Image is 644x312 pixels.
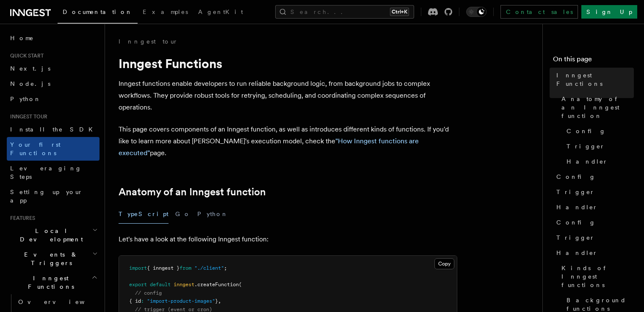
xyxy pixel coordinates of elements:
a: Home [7,30,100,46]
span: { inngest } [147,265,180,271]
button: Search...Ctrl+K [275,5,414,19]
span: Features [7,215,35,222]
span: Trigger [556,233,595,242]
span: Config [556,218,596,227]
span: Kinds of Inngest functions [561,264,634,289]
span: , [218,298,221,304]
span: Handler [567,157,608,166]
a: Python [7,91,100,107]
a: Kinds of Inngest functions [558,260,634,293]
span: default [150,282,171,287]
button: TypeScript [119,205,169,224]
span: Local Development [7,227,92,244]
span: ( [239,282,242,287]
a: Anatomy of an Inngest function [119,186,266,198]
a: Install the SDK [7,122,100,137]
button: Events & Triggers [7,247,100,271]
button: Go [175,205,191,224]
span: Examples [143,8,188,15]
span: Config [556,172,596,181]
button: Local Development [7,223,100,247]
span: // config [135,290,162,296]
span: Next.js [10,65,50,72]
button: Copy [434,258,454,269]
a: Contact sales [500,5,578,19]
span: Your first Functions [10,141,61,156]
span: export [129,282,147,287]
span: Trigger [567,142,605,151]
a: Config [553,215,634,230]
a: Leveraging Steps [7,161,100,184]
span: Inngest Functions [556,71,634,88]
h1: Inngest Functions [119,56,457,71]
span: : [141,298,144,304]
span: Leveraging Steps [10,165,82,180]
a: AgentKit [193,3,248,23]
span: { id [129,298,141,304]
a: Next.js [7,61,100,76]
a: Config [563,123,634,139]
a: Node.js [7,76,100,91]
p: Inngest functions enable developers to run reliable background logic, from background jobs to com... [119,78,457,113]
button: Toggle dark mode [466,7,486,17]
a: Documentation [58,3,138,24]
span: Install the SDK [10,126,98,133]
span: Inngest tour [7,113,47,120]
a: Inngest tour [119,37,178,46]
span: from [180,265,191,271]
a: Inngest Functions [553,68,634,91]
a: Examples [138,3,193,23]
span: Setting up your app [10,189,83,204]
span: Anatomy of an Inngest function [561,95,634,120]
span: import [129,265,147,271]
button: Inngest Functions [7,271,100,294]
span: inngest [174,282,194,287]
a: Your first Functions [7,137,100,161]
a: Overview [15,294,100,309]
span: "import-product-images" [147,298,215,304]
span: Overview [18,298,105,305]
a: Handler [553,200,634,215]
p: Let's have a look at the following Inngest function: [119,233,457,245]
span: AgentKit [198,8,243,15]
p: This page covers components of an Inngest function, as well as introduces different kinds of func... [119,123,457,159]
span: Handler [556,249,598,257]
span: ; [224,265,227,271]
kbd: Ctrl+K [390,8,409,16]
span: Python [10,96,41,102]
a: Setting up your app [7,184,100,208]
span: Home [10,34,34,42]
span: "./client" [194,265,224,271]
span: .createFunction [194,282,239,287]
button: Python [197,205,228,224]
a: Anatomy of an Inngest function [558,91,634,123]
span: } [215,298,218,304]
h4: On this page [553,54,634,68]
span: Handler [556,203,598,211]
a: Sign Up [581,5,637,19]
a: Handler [553,245,634,260]
a: Handler [563,154,634,169]
span: Node.js [10,80,50,87]
a: Trigger [563,139,634,154]
span: Documentation [63,8,133,15]
a: Trigger [553,230,634,245]
span: Inngest Functions [7,274,91,291]
span: Events & Triggers [7,250,92,267]
span: Quick start [7,52,44,59]
span: Trigger [556,188,595,196]
a: Config [553,169,634,184]
span: Config [567,127,606,135]
a: Trigger [553,184,634,200]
